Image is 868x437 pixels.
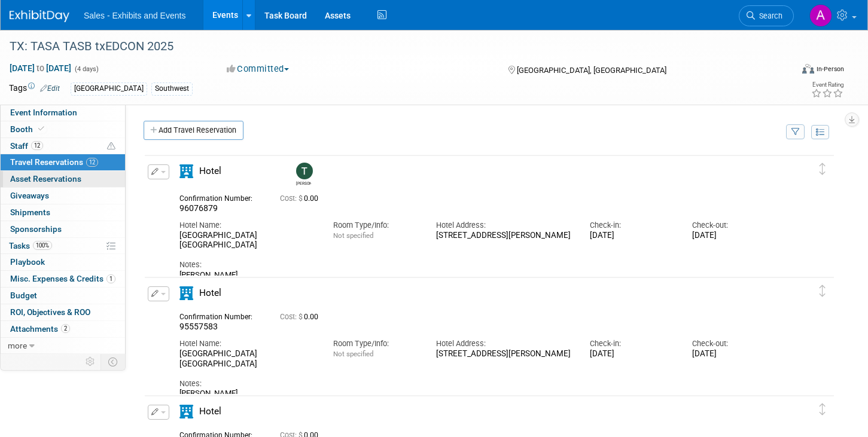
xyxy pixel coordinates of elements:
i: Click and drag to move item [820,285,826,297]
button: Committed [223,63,294,75]
a: Add Travel Reservation [144,121,243,140]
div: Notes: [179,378,777,389]
td: Tags [9,82,60,96]
div: Check-in: [590,338,674,349]
div: Room Type/Info: [333,338,418,349]
div: [STREET_ADDRESS][PERSON_NAME] [436,349,572,359]
span: [GEOGRAPHIC_DATA], [GEOGRAPHIC_DATA] [517,66,666,75]
span: 12 [86,158,98,167]
i: Filter by Traveler [791,129,800,136]
span: (4 days) [74,65,99,73]
div: [DATE] [692,231,776,241]
i: Hotel [179,286,193,300]
div: Notes: [179,259,777,270]
div: Check-out: [692,338,776,349]
a: ROI, Objectives & ROO [1,304,125,320]
span: 12 [31,141,43,150]
span: Travel Reservations [10,157,98,167]
span: Cost: $ [280,194,304,203]
div: [PERSON_NAME] [179,270,777,280]
span: 100% [33,241,52,250]
div: Room Type/Info: [333,220,418,231]
div: Terri Ballesteros [293,163,314,186]
div: Confirmation Number: [179,191,262,203]
a: Search [739,5,794,26]
span: Hotel [199,166,221,176]
div: Confirmation Number: [179,309,262,322]
span: Giveaways [10,191,49,200]
div: Event Format [720,62,844,80]
span: Shipments [10,207,50,217]
div: Terri Ballesteros [296,179,311,186]
i: Click and drag to move item [820,163,826,175]
div: Hotel Name: [179,220,315,231]
span: 96076879 [179,203,218,213]
span: 1 [106,274,115,283]
span: 95557583 [179,322,218,331]
span: Search [755,11,782,20]
span: Staff [10,141,43,151]
span: Potential Scheduling Conflict -- at least one attendee is tagged in another overlapping event. [107,141,115,152]
div: TX: TASA TASB txEDCON 2025 [5,36,773,57]
a: Staff12 [1,138,125,154]
a: Shipments [1,204,125,221]
a: Budget [1,288,125,304]
span: 0.00 [280,313,323,321]
i: Hotel [179,164,193,178]
div: Hotel Address: [436,220,572,231]
div: Southwest [151,82,193,95]
div: [PERSON_NAME] [179,389,777,398]
div: In-Person [816,65,844,74]
span: Misc. Expenses & Credits [10,274,115,283]
span: Attachments [10,324,70,334]
span: to [35,63,46,73]
span: Not specified [333,350,373,358]
span: Sponsorships [10,224,62,234]
span: 2 [61,324,70,333]
img: Alexandra Horne [809,4,832,27]
a: Attachments2 [1,321,125,337]
a: Asset Reservations [1,171,125,187]
a: Misc. Expenses & Credits1 [1,271,125,287]
span: Budget [10,291,37,300]
span: more [8,341,27,350]
span: Playbook [10,257,45,267]
img: Terri Ballesteros [296,163,313,179]
span: Not specified [333,231,373,240]
span: 0.00 [280,194,323,203]
span: Asset Reservations [10,174,81,184]
span: Tasks [9,241,52,250]
div: Check-in: [590,220,674,231]
a: Booth [1,121,125,137]
div: Hotel Address: [436,338,572,349]
span: ROI, Objectives & ROO [10,307,90,317]
span: Event Information [10,108,77,117]
div: [DATE] [590,349,674,359]
i: Hotel [179,405,193,418]
div: Event Rating [811,82,843,88]
span: Hotel [199,288,221,298]
div: [DATE] [692,349,776,359]
td: Toggle Event Tabs [101,354,126,369]
img: Format-Inperson.png [802,64,814,74]
div: [GEOGRAPHIC_DATA] [GEOGRAPHIC_DATA] [179,349,315,369]
a: Edit [40,84,60,93]
td: Personalize Event Tab Strip [80,354,101,369]
span: Hotel [199,406,221,417]
i: Click and drag to move item [820,404,826,415]
span: Sales - Exhibits and Events [84,11,185,20]
a: Giveaways [1,188,125,204]
img: ExhibitDay [10,10,69,22]
i: Booth reservation complete [38,126,44,132]
a: Playbook [1,254,125,270]
div: [DATE] [590,231,674,241]
span: [DATE] [DATE] [9,63,72,74]
div: [GEOGRAPHIC_DATA] [GEOGRAPHIC_DATA] [179,231,315,251]
a: Tasks100% [1,238,125,254]
span: Cost: $ [280,313,304,321]
div: Hotel Name: [179,338,315,349]
div: [GEOGRAPHIC_DATA] [71,82,147,95]
a: more [1,338,125,354]
div: Check-out: [692,220,776,231]
a: Travel Reservations12 [1,154,125,170]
